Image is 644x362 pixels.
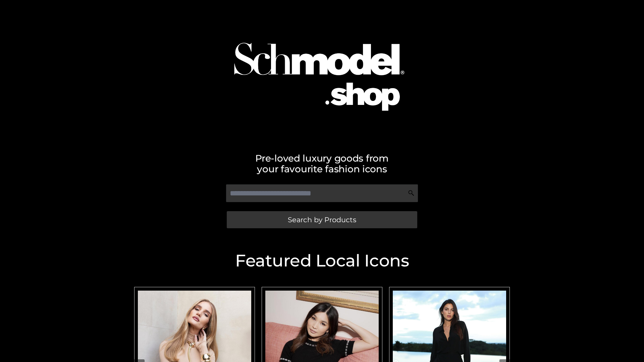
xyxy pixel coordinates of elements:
span: Search by Products [288,216,356,223]
a: Search by Products [227,211,417,228]
h2: Pre-loved luxury goods from your favourite fashion icons [131,153,513,174]
h2: Featured Local Icons​ [131,252,513,269]
img: Search Icon [408,190,415,196]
